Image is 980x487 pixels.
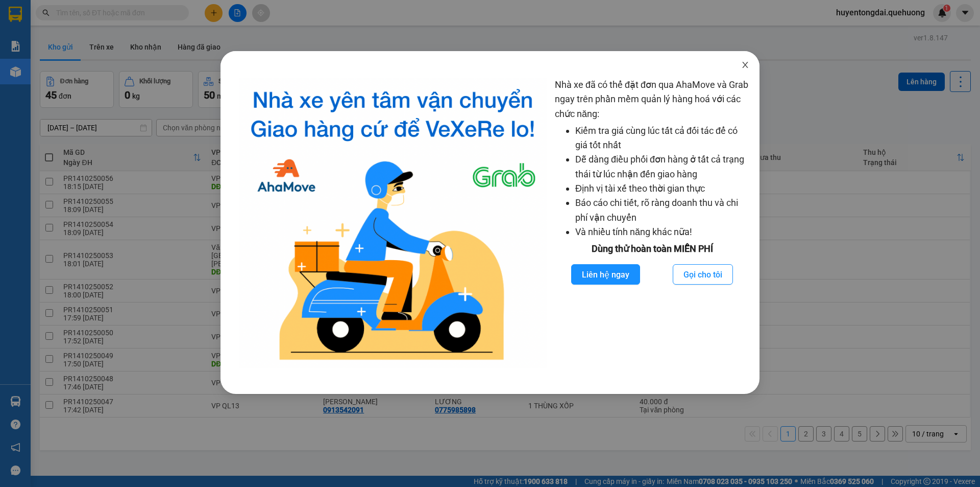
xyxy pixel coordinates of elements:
[575,152,749,181] li: Dễ dàng điều phối đơn hàng ở tất cả trạng thái từ lúc nhận đến giao hàng
[555,242,749,256] div: Dùng thử hoàn toàn MIỄN PHÍ
[731,51,759,80] button: Close
[582,268,629,281] span: Liên hệ ngay
[575,225,749,239] li: Và nhiều tính năng khác nữa!
[741,61,749,69] span: close
[571,264,640,285] button: Liên hệ ngay
[673,264,733,285] button: Gọi cho tôi
[555,78,749,368] div: Nhà xe đã có thể đặt đơn qua AhaMove và Grab ngay trên phần mềm quản lý hàng hoá với các chức năng:
[575,196,749,225] li: Báo cáo chi tiết, rõ ràng doanh thu và chi phí vận chuyển
[575,181,749,196] li: Định vị tài xế theo thời gian thực
[575,124,749,153] li: Kiểm tra giá cùng lúc tất cả đối tác để có giá tốt nhất
[683,268,722,281] span: Gọi cho tôi
[239,78,547,368] img: logo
